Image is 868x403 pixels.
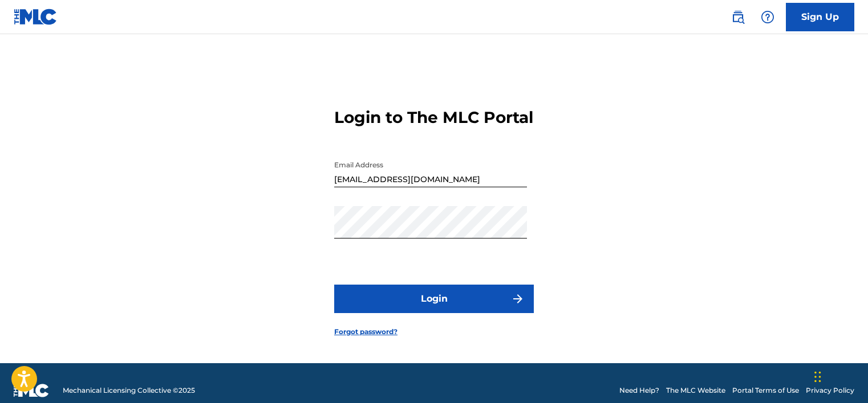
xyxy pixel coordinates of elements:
[14,384,49,397] img: logo
[727,6,749,28] a: Public Search
[731,10,745,24] img: search
[761,10,774,24] img: help
[806,385,854,396] a: Privacy Policy
[14,9,58,25] img: MLC Logo
[619,385,659,396] a: Need Help?
[786,3,854,31] a: Sign Up
[666,385,725,396] a: The MLC Website
[811,348,868,403] iframe: Chat Widget
[756,6,779,28] div: Help
[334,285,534,313] button: Login
[334,327,398,337] a: Forgot password?
[63,385,195,396] span: Mechanical Licensing Collective © 2025
[732,385,799,396] a: Portal Terms of Use
[814,360,821,394] div: Drag
[511,292,525,306] img: f7272a7cc735f4ea7f67.svg
[334,108,533,128] h3: Login to The MLC Portal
